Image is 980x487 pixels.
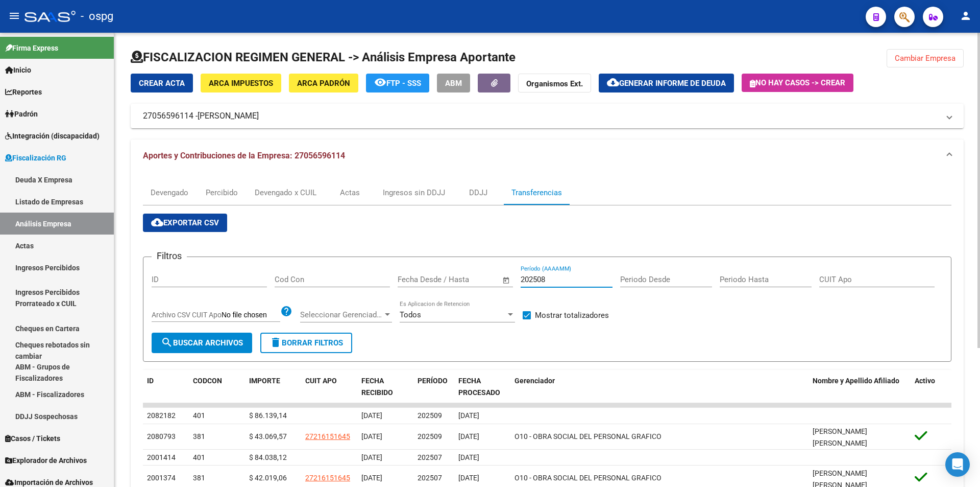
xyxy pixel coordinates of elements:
[131,74,193,92] button: Crear Acta
[813,427,867,447] span: [PERSON_NAME] [PERSON_NAME]
[249,377,280,385] span: IMPORTE
[607,76,619,88] mat-icon: cloud_download
[222,311,280,320] input: Archivo CSV CUIT Apo
[206,187,238,198] div: Percibido
[151,187,188,198] div: Devengado
[297,79,350,88] span: ARCA Padrón
[193,411,205,420] span: 401
[249,411,287,420] span: $ 86.139,14
[152,249,187,263] h3: Filtros
[198,110,259,122] span: [PERSON_NAME]
[535,309,609,321] span: Mostrar totalizadores
[245,370,301,404] datatable-header-cell: IMPORTE
[161,336,173,349] mat-icon: search
[915,377,935,385] span: Activo
[340,187,360,198] div: Actas
[289,74,358,92] button: ARCA Padrón
[131,49,516,65] h1: FISCALIZACION REGIMEN GENERAL -> Análisis Empresa Aportante
[413,370,454,404] datatable-header-cell: PERÍODO
[151,218,219,227] span: Exportar CSV
[458,377,500,397] span: FECHA PROCESADO
[374,76,386,88] mat-icon: remove_red_eye
[458,453,479,461] span: [DATE]
[458,474,479,482] span: [DATE]
[418,453,442,461] span: 202507
[398,275,439,284] input: Fecha inicio
[501,274,512,286] button: Open calendar
[361,432,382,440] span: [DATE]
[386,79,421,88] span: FTP - SSS
[366,74,429,92] button: FTP - SSS
[5,86,42,98] span: Reportes
[143,370,189,404] datatable-header-cell: ID
[139,79,185,88] span: Crear Acta
[742,74,853,92] button: No hay casos -> Crear
[599,74,734,92] button: Generar informe de deuda
[131,140,964,172] mat-expansion-panel-header: Aportes y Contribuciones de la Empresa: 27056596114
[249,432,287,440] span: $ 43.069,57
[808,370,911,404] datatable-header-cell: Nombre y Apellido Afiliado
[960,10,972,22] mat-icon: person
[260,333,352,353] button: Borrar Filtros
[5,130,100,142] span: Integración (discapacidad)
[5,42,58,54] span: Firma Express
[201,74,281,92] button: ARCA Impuestos
[5,64,31,76] span: Inicio
[361,411,382,420] span: [DATE]
[445,79,462,88] span: ABM
[526,79,583,88] strong: Organismos Ext.
[280,305,292,317] mat-icon: help
[510,370,808,404] datatable-header-cell: Gerenciador
[151,216,163,228] mat-icon: cloud_download
[269,338,343,347] span: Borrar Filtros
[418,411,442,420] span: 202509
[418,474,442,482] span: 202507
[147,474,176,482] span: 2001374
[305,474,350,482] span: 27216151645
[418,377,448,385] span: PERÍODO
[305,432,350,440] span: 27216151645
[400,310,421,319] span: Todos
[945,452,970,477] div: Open Intercom Messenger
[5,455,87,466] span: Explorador de Archivos
[5,108,38,120] span: Padrón
[887,49,964,67] button: Cambiar Empresa
[143,214,227,232] button: Exportar CSV
[143,151,345,160] span: Aportes y Contribuciones de la Empresa: 27056596114
[514,474,661,482] span: O10 - OBRA SOCIAL DEL PERSONAL GRAFICO
[193,453,205,461] span: 401
[750,78,845,87] span: No hay casos -> Crear
[193,377,222,385] span: CODCON
[147,432,176,440] span: 2080793
[189,370,225,404] datatable-header-cell: CODCON
[361,453,382,461] span: [DATE]
[161,338,243,347] span: Buscar Archivos
[361,377,393,397] span: FECHA RECIBIDO
[518,74,591,92] button: Organismos Ext.
[249,474,287,482] span: $ 42.019,06
[147,453,176,461] span: 2001414
[469,187,487,198] div: DDJJ
[454,370,510,404] datatable-header-cell: FECHA PROCESADO
[511,187,562,198] div: Transferencias
[5,152,66,164] span: Fiscalización RG
[193,432,205,440] span: 381
[131,104,964,128] mat-expansion-panel-header: 27056596114 -[PERSON_NAME]
[147,377,154,385] span: ID
[514,432,661,440] span: O10 - OBRA SOCIAL DEL PERSONAL GRAFICO
[147,411,176,420] span: 2082182
[152,311,222,319] span: Archivo CSV CUIT Apo
[514,377,555,385] span: Gerenciador
[193,474,205,482] span: 381
[8,10,20,22] mat-icon: menu
[152,333,252,353] button: Buscar Archivos
[361,474,382,482] span: [DATE]
[269,336,282,349] mat-icon: delete
[458,411,479,420] span: [DATE]
[301,370,357,404] datatable-header-cell: CUIT APO
[418,432,442,440] span: 202509
[209,79,273,88] span: ARCA Impuestos
[5,433,60,444] span: Casos / Tickets
[81,5,113,28] span: - ospg
[448,275,498,284] input: Fecha fin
